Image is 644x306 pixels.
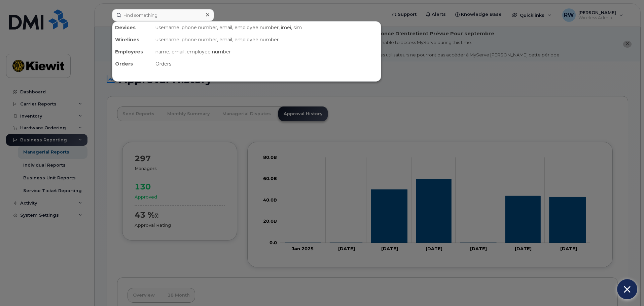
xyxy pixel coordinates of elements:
[112,21,153,34] div: Devices
[112,34,153,46] div: Wirelines
[153,34,381,46] div: username, phone number, email, employee number
[153,58,381,70] div: Orders
[112,46,153,58] div: Employees
[506,101,641,303] iframe: Five9 LiveChat
[153,46,381,58] div: name, email, employee number
[153,21,381,34] div: username, phone number, email, employee number, imei, sim
[624,284,631,295] img: Close chat
[112,58,153,70] div: Orders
